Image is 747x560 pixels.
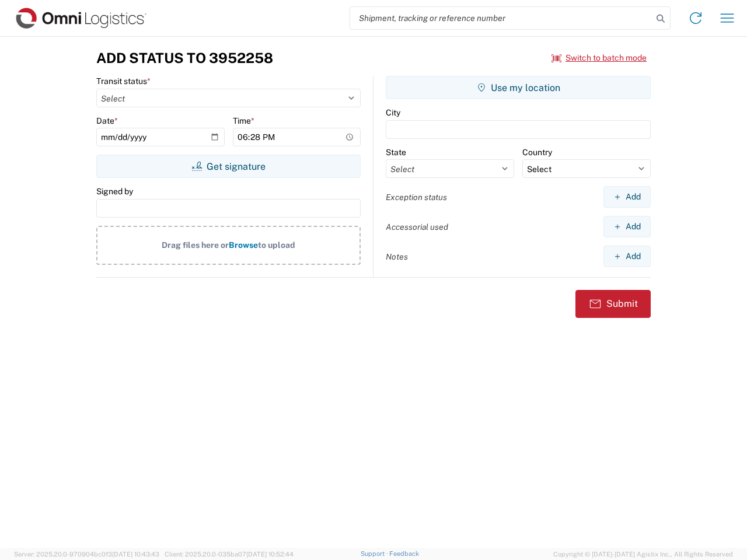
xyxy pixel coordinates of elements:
[386,147,406,157] label: State
[233,116,254,126] label: Time
[575,290,651,318] button: Submit
[603,216,651,237] button: Add
[603,186,651,208] button: Add
[229,240,258,250] span: Browse
[96,116,118,126] label: Date
[165,551,294,558] span: Client: 2025.20.0-035ba07
[162,240,229,250] span: Drag files here or
[522,147,552,157] label: Country
[389,550,419,557] a: Feedback
[551,48,647,68] button: Switch to batch mode
[96,155,361,178] button: Get signature
[386,76,651,99] button: Use my location
[386,192,447,202] label: Exception status
[112,551,159,558] span: [DATE] 10:43:43
[258,240,295,250] span: to upload
[553,549,733,559] span: Copyright © [DATE]-[DATE] Agistix Inc., All Rights Reserved
[14,551,159,558] span: Server: 2025.20.0-970904bc0f3
[603,246,651,267] button: Add
[386,107,400,118] label: City
[386,222,448,232] label: Accessorial used
[246,551,294,558] span: [DATE] 10:52:44
[96,50,273,66] h3: Add Status to 3952258
[350,7,652,29] input: Shipment, tracking or reference number
[386,251,408,262] label: Notes
[361,550,390,557] a: Support
[96,186,133,197] label: Signed by
[96,76,151,86] label: Transit status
